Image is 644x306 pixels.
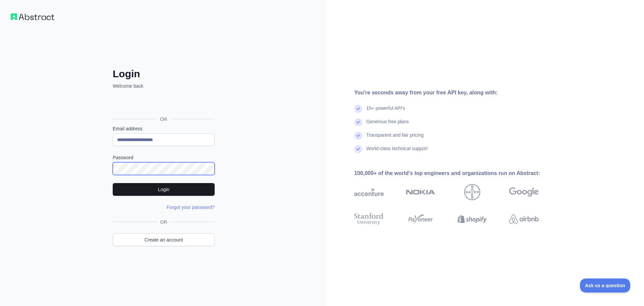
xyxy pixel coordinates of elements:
[109,97,217,112] iframe: Sign in with Google Button
[113,125,215,132] label: Email address
[354,212,384,226] img: stanford university
[158,219,170,225] span: OR
[458,212,487,226] img: shopify
[580,278,631,293] iframe: Toggle Customer Support
[509,184,539,200] img: google
[366,132,424,145] div: Transparent and fair pricing
[366,105,405,118] div: 15+ powerful API's
[113,83,215,89] p: Welcome back
[354,105,362,113] img: check mark
[354,145,362,153] img: check mark
[113,68,215,80] h2: Login
[464,184,480,200] img: bayer
[354,89,560,97] div: You're seconds away from your free API key, along with:
[113,183,215,196] button: Login
[406,212,435,226] img: payoneer
[366,145,428,159] div: World-class technical support
[354,169,560,177] div: 100,000+ of the world's top engineers and organizations run on Abstract:
[113,233,215,246] a: Create an account
[354,184,384,200] img: accenture
[366,118,409,132] div: Generous free plans
[167,205,215,210] a: Forgot your password?
[11,13,54,20] img: Workflow
[113,154,215,161] label: Password
[509,212,539,226] img: airbnb
[354,118,362,126] img: check mark
[155,116,173,123] span: OR
[354,132,362,140] img: check mark
[406,184,435,200] img: nokia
